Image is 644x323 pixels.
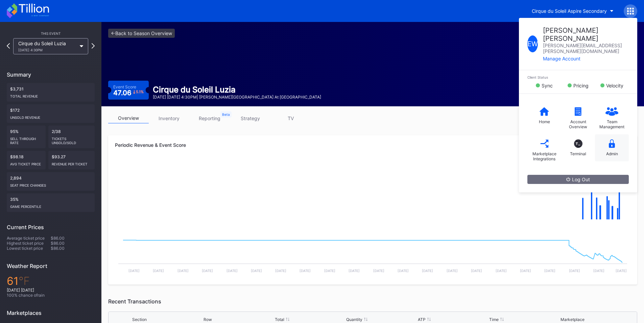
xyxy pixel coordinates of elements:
[108,298,637,305] div: Recent Transactions
[543,26,629,43] div: [PERSON_NAME] [PERSON_NAME]
[422,269,433,273] text: [DATE]
[7,224,95,231] div: Current Prices
[539,119,550,124] div: Home
[48,126,95,148] div: 2/38
[7,293,95,298] div: 100 % chance of rain
[7,172,95,191] div: 2,894
[52,134,92,145] div: Tickets Unsold/Sold
[544,269,555,273] text: [DATE]
[7,288,95,293] div: [DATE] [DATE]
[418,317,426,322] div: ATP
[532,8,607,14] div: Cirque du Soleil Aspire Secondary
[153,269,164,273] text: [DATE]
[113,89,144,96] div: 47.06
[543,56,629,61] div: Manage Account
[177,269,189,273] text: [DATE]
[398,269,409,273] text: [DATE]
[132,317,147,322] div: Section
[573,83,589,88] div: Pricing
[7,31,95,35] div: This Event
[115,142,630,148] div: Periodic Revenue & Event Score
[51,236,95,241] div: $86.00
[108,29,175,38] a: <-Back to Season Overview
[520,269,531,273] text: [DATE]
[7,71,95,78] div: Summary
[52,159,92,166] div: Revenue per ticket
[566,177,590,182] div: Log Out
[616,269,627,273] text: [DATE]
[202,269,213,273] text: [DATE]
[7,241,51,246] div: Highest ticket price
[18,41,76,52] div: Cirque du Soleil Luzia
[606,83,623,88] div: Velocity
[7,309,95,316] div: Marketplaces
[275,317,284,322] div: Total
[10,159,42,166] div: Avg ticket price
[19,274,30,288] span: ℉
[7,104,95,123] div: $172
[565,119,592,129] div: Account Overview
[153,85,321,95] div: Cirque du Soleil Luzia
[149,113,189,124] a: inventory
[598,119,625,129] div: Team Management
[7,274,95,288] div: 61
[10,134,42,145] div: Sell Through Rate
[373,269,384,273] text: [DATE]
[570,151,586,156] div: Terminal
[7,83,95,102] div: $3,731
[496,269,507,273] text: [DATE]
[18,48,76,52] div: [DATE] 4:30PM
[324,269,335,273] text: [DATE]
[349,269,360,273] text: [DATE]
[189,113,230,124] a: reporting
[527,75,629,79] div: Client Status
[275,269,286,273] text: [DATE]
[447,269,458,273] text: [DATE]
[270,113,311,124] a: TV
[606,151,618,156] div: Admin
[226,269,238,273] text: [DATE]
[153,95,321,100] div: [DATE] [DATE] 4:30PM | [PERSON_NAME][GEOGRAPHIC_DATA] at [GEOGRAPHIC_DATA]
[128,269,140,273] text: [DATE]
[10,181,91,187] div: seat price changes
[527,35,538,52] div: E W
[593,269,604,273] text: [DATE]
[251,269,262,273] text: [DATE]
[7,246,51,251] div: Lowest ticket price
[7,126,46,148] div: 95%
[300,269,311,273] text: [DATE]
[115,160,630,227] svg: Chart title
[10,91,91,98] div: Total Revenue
[10,113,91,119] div: Unsold Revenue
[108,113,149,124] a: overview
[527,175,629,184] button: Log Out
[569,269,580,273] text: [DATE]
[7,193,95,212] div: 35%
[542,83,553,88] div: Sync
[51,246,95,251] div: $86.00
[230,113,270,124] a: strategy
[346,317,362,322] div: Quantity
[7,236,51,241] div: Average ticket price
[48,151,95,169] div: $93.27
[204,317,212,322] div: Row
[543,43,629,54] div: [PERSON_NAME][EMAIL_ADDRESS][PERSON_NAME][DOMAIN_NAME]
[560,317,585,322] div: Marketplace
[136,90,144,94] div: 5.1 %
[113,84,136,89] div: Event Score
[531,151,558,161] div: Marketplace Integrations
[7,263,95,269] div: Weather Report
[527,5,619,17] button: Cirque du Soleil Aspire Secondary
[51,241,95,246] div: $86.00
[471,269,482,273] text: [DATE]
[7,151,46,169] div: $98.18
[115,227,630,278] svg: Chart title
[574,139,582,148] div: T_
[10,202,91,209] div: Game percentile
[489,317,499,322] div: Time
